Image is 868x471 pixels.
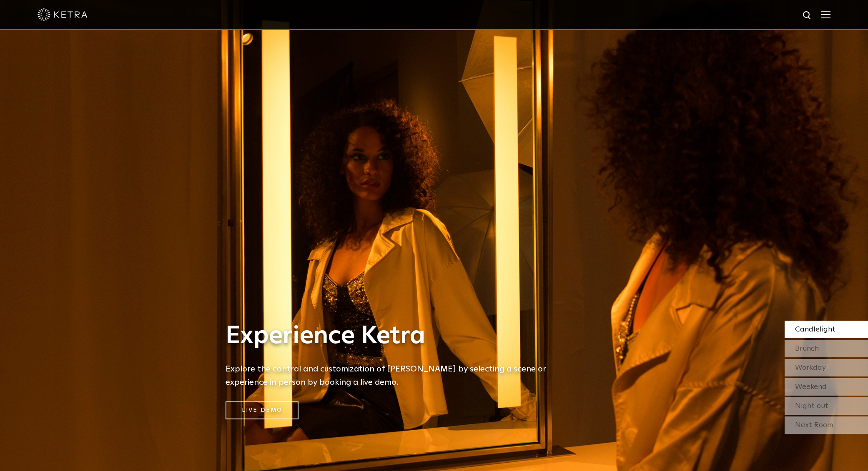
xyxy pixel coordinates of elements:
[795,402,828,410] span: Night out
[795,364,826,371] span: Workday
[38,8,88,21] img: ketra-logo-2019-white
[226,362,559,389] h5: Explore the control and customization of [PERSON_NAME] by selecting a scene or experience in pers...
[821,10,830,18] img: Hamburger%20Nav.svg
[785,416,868,434] div: Next Room
[226,401,299,419] a: Live Demo
[795,345,819,352] span: Brunch
[802,10,813,21] img: search icon
[226,322,559,350] h1: Experience Ketra
[795,383,827,391] span: Weekend
[795,326,835,333] span: Candlelight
